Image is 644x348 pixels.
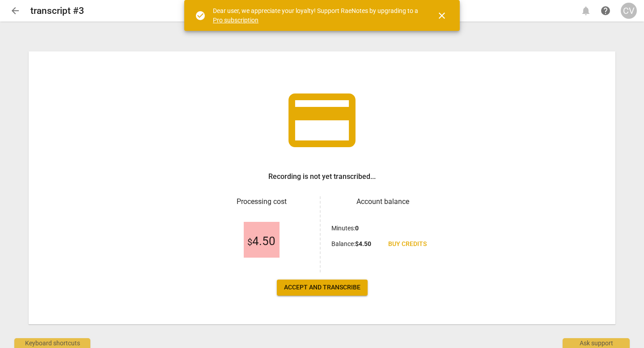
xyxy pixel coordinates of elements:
button: Close [431,5,453,26]
button: Accept and transcribe [277,280,368,296]
button: CV [621,3,637,19]
a: Help [597,3,614,19]
p: Minutes : [331,224,359,233]
h2: transcript #3 [30,5,84,17]
span: close [436,10,447,21]
h3: Recording is not yet transcribed... [268,171,376,182]
div: Keyboard shortcuts [14,338,90,348]
div: Ask support [563,338,630,348]
span: $ [247,237,252,247]
a: Pro subscription [213,17,258,24]
span: 4.50 [247,235,275,248]
a: Buy credits [381,236,434,252]
h3: Account balance [331,196,434,207]
b: $ 4.50 [355,240,371,247]
span: check_circle [195,10,206,21]
span: help [600,5,611,16]
span: Accept and transcribe [284,283,360,292]
span: arrow_back [10,5,21,16]
span: Buy credits [388,240,427,249]
p: Balance : [331,239,371,249]
b: 0 [355,225,359,232]
div: Dear user, we appreciate your loyalty! Support RaeNotes by upgrading to a [213,6,420,25]
h3: Processing cost [210,196,313,207]
span: credit_card [282,80,362,161]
